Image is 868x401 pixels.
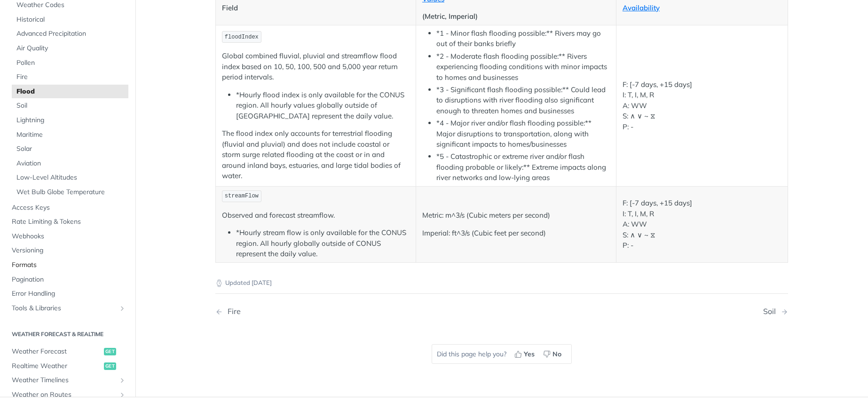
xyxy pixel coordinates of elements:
[7,215,128,229] a: Rate Limiting & Tokens
[763,307,781,316] div: Soil
[222,128,410,181] p: The flood index only accounts for terrestrial flooding (fluvial and pluvial) and does not include...
[16,58,126,68] span: Pollen
[540,347,567,361] button: No
[623,3,660,12] a: Availability
[7,258,128,272] a: Formats
[12,185,128,199] a: Wet Bulb Globe Temperature
[16,159,126,168] span: Aviation
[7,287,128,301] a: Error Handling
[104,362,116,370] span: get
[12,142,128,157] a: Solar
[12,27,128,41] a: Advanced Precipitation
[12,203,126,212] span: Access Keys
[118,391,126,399] button: Show subpages for Weather on Routes
[7,330,128,339] h2: Weather Forecast & realtime
[524,349,535,359] span: Yes
[12,304,116,313] span: Tools & Libraries
[16,188,126,197] span: Wet Bulb Globe Temperature
[12,171,128,185] a: Low-Level Altitudes
[7,301,128,315] a: Tools & LibrariesShow subpages for Tools & Libraries
[12,275,126,284] span: Pagination
[215,278,788,288] p: Updated [DATE]
[436,28,610,49] li: *1 - Minor flash flooding possible:** Rivers may go out of their banks briefly
[118,305,126,312] button: Show subpages for Tools & Libraries
[552,349,561,359] span: No
[436,118,610,150] li: *4 - Major river and/or flash flooding possible:** Major disruptions to transportation, along wit...
[215,307,461,316] a: Previous Page: Fire
[623,198,781,251] p: F: [-7 days, +15 days] I: T, I, M, R A: WW S: ∧ ∨ ~ ⧖ P: -
[436,85,610,117] li: *3 - Significant flash flooding possible:** Could lead to disruptions with river flooding also si...
[422,210,610,221] p: Metric: m^3/s (Cubic meters per second)
[16,102,126,111] span: Soil
[225,34,259,40] span: floodIndex
[7,374,128,388] a: Weather TimelinesShow subpages for Weather Timelines
[12,290,126,299] span: Error Handling
[12,99,128,113] a: Soil
[222,51,410,83] p: Global combined fluvial, pluvial and streamflow flood index based on 10, 50, 100, 500 and 5,000 y...
[223,307,241,316] div: Fire
[236,90,410,122] li: *Hourly flood index is only available for the CONUS region. All hourly values globally outside of...
[12,56,128,70] a: Pollen
[12,362,102,371] span: Realtime Weather
[7,273,128,287] a: Pagination
[12,128,128,142] a: Maritime
[16,87,126,96] span: Flood
[12,347,102,357] span: Weather Forecast
[12,42,128,56] a: Air Quality
[104,348,116,356] span: get
[236,228,410,259] li: *Hourly stream flow is only available for the CONUS region. All hourly globally outside of CONUS ...
[436,151,610,183] li: *5 - Catastrophic or extreme river and/or flash flooding probable or likely:** Extreme impacts al...
[12,157,128,171] a: Aviation
[12,376,116,385] span: Weather Timelines
[225,193,259,199] span: streamFlow
[7,359,128,373] a: Realtime Weatherget
[7,229,128,244] a: Webhooks
[7,201,128,215] a: Access Keys
[12,85,128,99] a: Flood
[12,113,128,127] a: Lightning
[763,307,788,316] a: Next Page: Soil
[222,3,410,14] p: Field
[118,377,126,385] button: Show subpages for Weather Timelines
[16,73,126,82] span: Fire
[16,145,126,154] span: Solar
[12,232,126,241] span: Webhooks
[12,390,116,400] span: Weather on Routes
[16,15,126,24] span: Historical
[422,228,610,239] p: Imperial: ft^3/s (Cubic feet per second)
[12,13,128,27] a: Historical
[16,1,126,10] span: Weather Codes
[623,79,781,133] p: F: [-7 days, +15 days] I: T, I, M, R A: WW S: ∧ ∨ ~ ⧖ P: -
[16,173,126,183] span: Low-Level Altitudes
[12,246,126,256] span: Versioning
[12,218,126,227] span: Rate Limiting & Tokens
[511,347,540,361] button: Yes
[222,210,410,221] p: Observed and forecast streamflow.
[16,30,126,39] span: Advanced Precipitation
[7,345,128,359] a: Weather Forecastget
[12,71,128,85] a: Fire
[16,44,126,54] span: Air Quality
[12,260,126,270] span: Formats
[436,51,610,83] li: *2 - Moderate flash flooding possible:** Rivers experiencing flooding conditions with minor impac...
[215,298,788,325] nav: Pagination Controls
[16,116,126,125] span: Lightning
[422,11,610,22] p: (Metric, Imperial)
[7,244,128,258] a: Versioning
[432,344,572,364] div: Did this page help you?
[16,130,126,140] span: Maritime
